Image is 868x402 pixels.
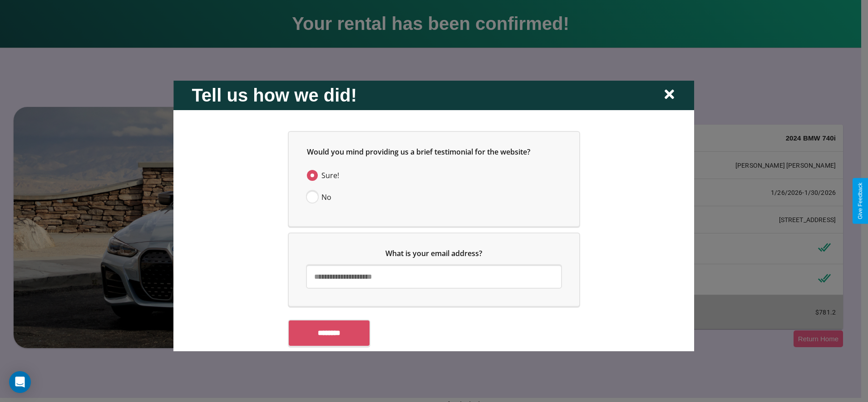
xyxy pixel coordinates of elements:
[321,170,339,180] span: Sure!
[857,183,863,219] div: Give Feedback
[321,191,331,202] span: No
[9,371,31,393] div: Open Intercom Messenger
[307,146,530,156] span: Would you mind providing us a brief testimonial for the website?
[386,248,483,258] span: What is your email address?
[192,85,357,105] h2: Tell us how we did!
